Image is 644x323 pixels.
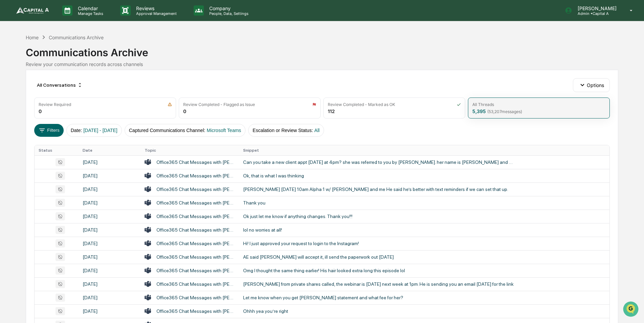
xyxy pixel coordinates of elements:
[7,99,12,104] div: 🔎
[243,200,514,206] div: Thank you
[83,241,136,246] div: [DATE]
[83,295,136,300] div: [DATE]
[16,7,49,14] img: logo
[14,85,44,92] span: Preclearance
[23,52,111,59] div: Start new chat
[7,86,12,91] div: 🖐️
[156,281,235,287] div: Office365 Chat Messages with [PERSON_NAME], [PERSON_NAME], CRPC™, AIF® on [DATE]
[83,268,136,273] div: [DATE]
[572,5,620,11] p: [PERSON_NAME]
[572,11,620,16] p: Admin • Capital A
[156,200,235,206] div: Office365 Chat Messages with [PERSON_NAME], [PERSON_NAME], CRPC™, [PERSON_NAME], CRPC™, AIF®, [PE...
[168,102,172,107] img: icon
[204,5,252,11] p: Company
[83,254,136,260] div: [DATE]
[67,115,82,120] span: Pylon
[4,95,45,108] a: 🔎Data Lookup
[79,145,141,155] th: Date
[39,102,71,107] div: Review Required
[83,128,117,133] span: [DATE] - [DATE]
[4,83,46,95] a: 🖐️Preclearance
[243,308,514,314] div: Ohhh yea you’re right
[34,124,64,137] button: Filters
[156,254,235,260] div: Office365 Chat Messages with [PERSON_NAME], CRPC™, NSSA®, [PERSON_NAME] on [DATE]
[243,187,514,192] div: [PERSON_NAME] [DATE] 10am Alpha 1 w/ [PERSON_NAME] and me He said he’s better with text reminders...
[49,35,104,40] div: Communications Archive
[125,124,245,137] button: Captured Communications Channel:Microsoft Teams
[26,41,618,59] div: Communications Archive
[156,308,235,314] div: Office365 Chat Messages with [PERSON_NAME], [PERSON_NAME] on [DATE]
[156,295,235,300] div: Office365 Chat Messages with [PERSON_NAME], [PERSON_NAME] on [DATE]
[48,114,82,120] a: Powered byPylon
[83,173,136,178] div: [DATE]
[39,108,42,114] div: 0
[243,281,514,287] div: [PERSON_NAME] from private shares called, the webinar is [DATE] next week at 1pm. He is sending y...
[115,54,123,62] button: Start new chat
[243,254,514,260] div: AE said [PERSON_NAME] will accept it, ill send the paperwork out [DATE]
[243,173,514,178] div: Ok, that is what I was thinking
[83,187,136,192] div: [DATE]
[72,5,107,11] p: Calendar
[243,159,514,165] div: Can you take a new client appt [DATE] at 4pm? she was referred to you by [PERSON_NAME]. her name ...
[141,145,239,155] th: Topic
[83,200,136,206] div: [DATE]
[26,61,618,67] div: Review your communication records across channels
[248,124,324,137] button: Escalation or Review Status:All
[49,86,55,91] div: 🗄️
[34,80,85,90] div: All Conversations
[457,102,461,107] img: icon
[156,173,235,178] div: Office365 Chat Messages with [PERSON_NAME], [PERSON_NAME], CRPC™, AIF® on [DATE]
[328,108,335,114] div: 112
[156,268,235,273] div: Office365 Chat Messages with [PERSON_NAME], [PERSON_NAME] on [DATE]
[314,128,320,133] span: All
[83,281,136,287] div: [DATE]
[243,295,514,300] div: Let me know when you get [PERSON_NAME] statement and what fee for her?
[183,108,186,114] div: 0
[156,159,235,165] div: Office365 Chat Messages with [PERSON_NAME], [PERSON_NAME] on [DATE]
[622,301,641,319] iframe: Open customer support
[312,102,316,107] img: icon
[72,11,107,16] p: Manage Tasks
[243,214,514,219] div: Ok just let me know if anything changes. Thank you!!!
[26,35,39,40] div: Home
[83,308,136,314] div: [DATE]
[156,214,235,219] div: Office365 Chat Messages with [PERSON_NAME], [PERSON_NAME] on [DATE]
[156,227,235,233] div: Office365 Chat Messages with [PERSON_NAME], CRPC™, [PERSON_NAME] on [DATE]
[156,187,235,192] div: Office365 Chat Messages with [PERSON_NAME], [PERSON_NAME], CRPC™, [PERSON_NAME], CRPC™, AIF®, [PE...
[23,59,86,64] div: We're available if you need us!
[7,52,19,64] img: 1746055101610-c473b297-6a78-478c-a979-82029cc54cd1
[14,98,43,105] span: Data Lookup
[56,85,84,92] span: Attestations
[66,124,122,137] button: Date:[DATE] - [DATE]
[7,14,123,25] p: How can we help?
[243,241,514,246] div: Hi! I just approved your request to login to the Instagram!
[35,145,79,155] th: Status
[83,227,136,233] div: [DATE]
[204,11,252,16] p: People, Data, Settings
[156,241,235,246] div: Office365 Chat Messages with [PERSON_NAME], [PERSON_NAME] on [DATE]
[131,11,180,16] p: Approval Management
[46,83,87,95] a: 🗄️Attestations
[573,78,610,92] button: Options
[83,159,136,165] div: [DATE]
[83,214,136,219] div: [DATE]
[183,102,255,107] div: Review Completed - Flagged as Issue
[487,109,522,114] span: ( 53,207 messages)
[131,5,180,11] p: Reviews
[243,227,514,233] div: lol no worries at all!
[243,268,514,273] div: Omg I thought the same thing earlier! His hair looked extra long this episode lol
[328,102,395,107] div: Review Completed - Marked as OK
[472,102,494,107] div: All Threads
[239,145,609,155] th: Snippet
[472,108,522,114] div: 5,395
[207,128,241,133] span: Microsoft Teams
